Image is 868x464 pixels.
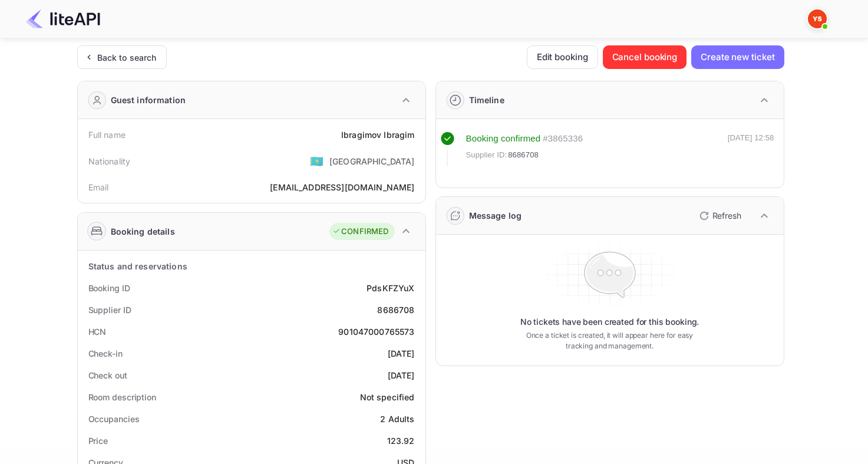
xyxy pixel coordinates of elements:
div: Full name [88,129,126,141]
div: Guest information [111,94,186,106]
div: 123.92 [387,435,415,447]
div: [DATE] [388,347,415,360]
div: Booking ID [88,282,130,294]
p: Once a ticket is created, it will appear here for easy tracking and management. [517,330,703,351]
div: Not specified [360,391,415,403]
div: Price [88,435,108,447]
img: Yandex Support [808,9,827,28]
p: Refresh [712,209,741,222]
div: PdsKFZYuX [367,282,414,294]
div: Check-in [88,347,123,360]
div: Room description [88,391,156,403]
div: Booking confirmed [466,132,541,146]
button: Create new ticket [691,45,784,69]
button: Edit booking [527,45,598,69]
div: [GEOGRAPHIC_DATA] [329,155,415,167]
div: CONFIRMED [332,226,388,238]
div: 8686708 [377,304,414,316]
div: 901047000765573 [338,325,414,338]
div: Status and reservations [88,260,187,272]
div: Back to search [97,51,157,64]
div: [DATE] [388,369,415,381]
button: Refresh [692,206,746,225]
div: HCN [88,325,107,338]
span: Supplier ID: [466,149,507,161]
div: Occupancies [88,413,140,425]
button: Cancel booking [603,45,687,69]
div: 2 Adults [380,413,414,425]
div: Booking details [111,225,175,238]
div: [DATE] 12:58 [728,132,774,166]
span: United States [310,150,324,172]
div: Message log [469,209,522,222]
div: Email [88,181,109,193]
p: No tickets have been created for this booking. [520,316,699,328]
div: Ibragimov Ibragim [341,129,415,141]
div: Nationality [88,155,131,167]
div: Supplier ID [88,304,131,316]
div: Timeline [469,94,504,106]
img: LiteAPI Logo [26,9,100,28]
div: [EMAIL_ADDRESS][DOMAIN_NAME] [270,181,414,193]
div: Check out [88,369,127,381]
span: 8686708 [508,149,539,161]
div: # 3865336 [543,132,583,146]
